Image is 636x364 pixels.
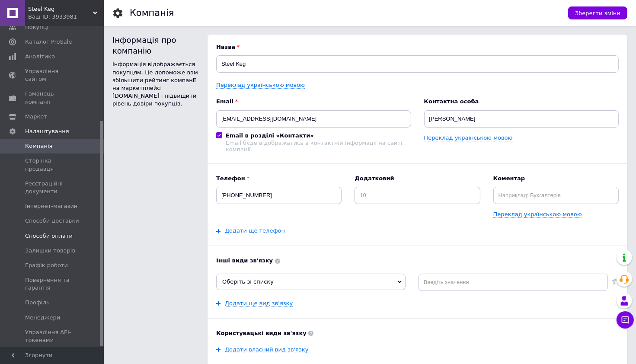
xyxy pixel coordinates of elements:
[25,53,55,61] span: Аналітика
[25,329,80,344] span: Управління API-токенами
[424,110,619,128] input: ПІБ
[617,311,634,329] button: Чат з покупцем
[493,175,619,182] b: Коментар
[225,227,285,234] a: Додати ще телефон
[419,274,608,291] input: Введіть значення
[25,128,69,135] span: Налаштування
[25,276,80,292] span: Повернення та гарантія
[216,175,342,182] b: Телефон
[493,211,582,218] a: Переклад українською мовою
[28,13,104,21] div: Ваш ID: 3933981
[112,61,199,108] div: Інформація відображається покупцям. Це допоможе вам збільшити рейтинг компанії на маркетплейсі [D...
[226,140,411,153] div: Email буде відображатись в контактній інформації на сайті компанії.
[222,278,274,285] span: Оберіть зі списку
[216,82,305,89] a: Переклад українською мовою
[225,300,293,307] a: Додати ще вид зв'язку
[216,110,411,128] input: Електронна адреса
[25,202,77,210] span: Інтернет-магазин
[216,55,619,73] input: Назва вашої компанії
[493,187,619,204] input: Наприклад: Бухгалтерія
[424,134,513,141] a: Переклад українською мовою
[25,38,72,46] span: Каталог ProSale
[355,175,480,182] b: Додатковий
[355,187,480,204] input: 10
[424,98,619,105] b: Контактна особа
[216,187,342,204] input: +38 096 0000000
[216,43,619,51] b: Назва
[9,9,393,18] body: Редактор, 9B0250BD-37D1-4AEA-A9DC-5C9AE27E8E3E
[25,247,75,255] span: Залишки товарів
[575,10,620,16] span: Зберегти зміни
[216,257,619,265] b: Інші види зв'язку
[25,180,80,195] span: Реєстраційні документи
[225,346,309,353] a: Додати власний вид зв'язку
[25,217,79,225] span: Способи доставки
[25,90,80,105] span: Гаманець компанії
[25,232,73,240] span: Способи оплати
[25,113,47,121] span: Маркет
[216,98,411,105] b: Email
[216,329,619,337] b: Користувацькі види зв'язку
[25,23,48,31] span: Покупці
[25,262,68,269] span: Графік роботи
[28,5,93,13] span: Steel Keg
[25,314,60,322] span: Менеджери
[25,299,50,307] span: Профіль
[25,142,52,150] span: Компанія
[568,6,627,19] button: Зберегти зміни
[130,8,174,18] h1: Компанія
[226,132,314,139] b: Email в розділі «Контакти»
[25,67,80,83] span: Управління сайтом
[25,157,80,172] span: Сторінка продавця
[112,35,199,56] div: Інформація про компанію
